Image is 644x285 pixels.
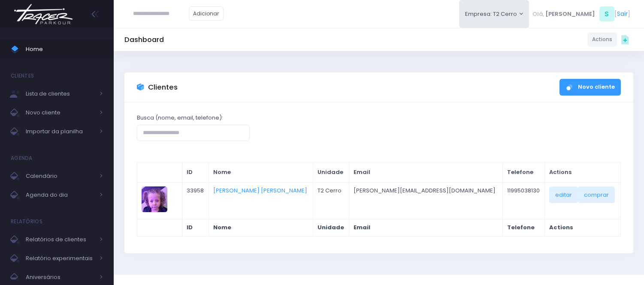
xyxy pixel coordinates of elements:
[349,182,503,219] td: [PERSON_NAME][EMAIL_ADDRESS][DOMAIN_NAME]
[532,10,544,18] span: Olá,
[549,186,578,203] a: editar
[26,171,94,182] span: Calendário
[26,253,94,264] span: Relatório experimentais
[529,4,633,24] div: [ ]
[26,272,94,283] span: Aniversários
[545,10,595,18] span: [PERSON_NAME]
[349,219,503,236] th: Email
[124,36,164,44] h5: Dashboard
[137,114,223,122] label: Busca (nome, email, telefone):
[26,234,94,245] span: Relatórios de clientes
[545,162,621,183] th: Actions
[503,219,545,236] th: Telefone
[26,126,94,137] span: Importar da planilha
[313,219,349,236] th: Unidade
[189,6,224,21] a: Adicionar
[26,107,94,118] span: Novo cliente
[349,162,503,183] th: Email
[313,162,349,183] th: Unidade
[209,219,313,236] th: Nome
[578,186,615,203] a: comprar
[213,186,307,195] a: [PERSON_NAME] [PERSON_NAME]
[617,9,628,18] a: Sair
[503,162,545,183] th: Telefone
[26,189,94,201] span: Agenda do dia
[209,162,313,183] th: Nome
[148,83,178,92] h3: Clientes
[599,6,614,21] span: S
[26,88,94,99] span: Lista de clientes
[26,44,103,55] span: Home
[559,79,621,96] a: Novo cliente
[503,182,545,219] td: 11995038130
[11,67,34,84] h4: Clientes
[587,33,617,47] a: Actions
[182,219,209,236] th: ID
[11,213,42,230] h4: Relatórios
[11,150,33,167] h4: Agenda
[182,182,209,219] td: 33958
[313,182,349,219] td: T2 Cerro
[545,219,621,236] th: Actions
[182,162,209,183] th: ID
